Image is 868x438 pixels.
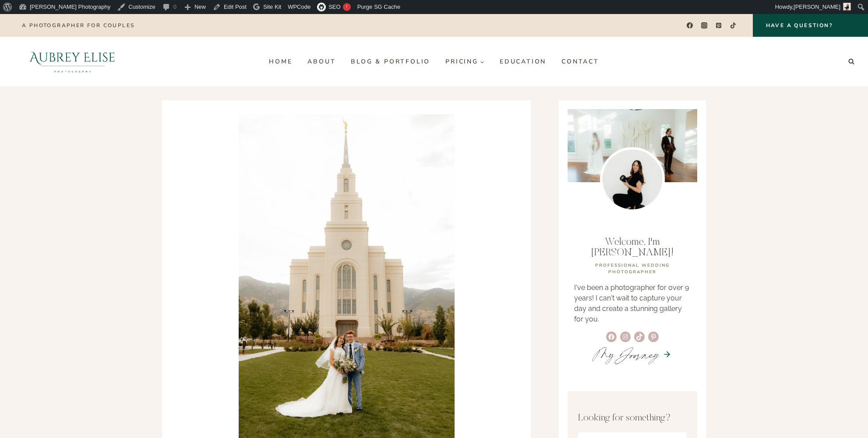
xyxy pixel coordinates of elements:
[261,55,607,69] nav: Primary
[683,19,696,32] a: Facebook
[239,114,455,438] img: Bride and groom at the layton temple
[574,262,691,276] p: professional WEDDING PHOTOGRAPHER
[11,37,134,86] img: Aubrey Elise Photography
[343,55,438,69] a: Blog & Portfolio
[713,19,725,32] a: Pinterest
[727,19,740,32] a: TikTok
[794,4,840,10] span: [PERSON_NAME]
[574,237,691,258] p: Welcome, I'm [PERSON_NAME]!
[554,55,607,69] a: Contact
[615,342,659,367] em: Journey
[492,55,554,69] a: Education
[753,14,868,37] a: Have a Question?
[445,58,484,65] span: Pricing
[343,3,351,11] div: !
[328,4,340,10] span: SEO
[261,55,300,69] a: Home
[263,4,281,10] span: Site Kit
[578,411,687,426] p: Looking for something?
[300,55,343,69] a: About
[438,55,492,69] a: Pricing
[845,56,857,68] button: View Search Form
[698,19,711,32] a: Instagram
[22,22,134,28] p: A photographer for couples
[574,283,691,325] p: I've been a photographer for over 9 years! I can't wait to capture your day and create a stunning...
[593,342,659,367] a: MyJourney
[600,147,665,212] img: Utah wedding photographer Aubrey Williams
